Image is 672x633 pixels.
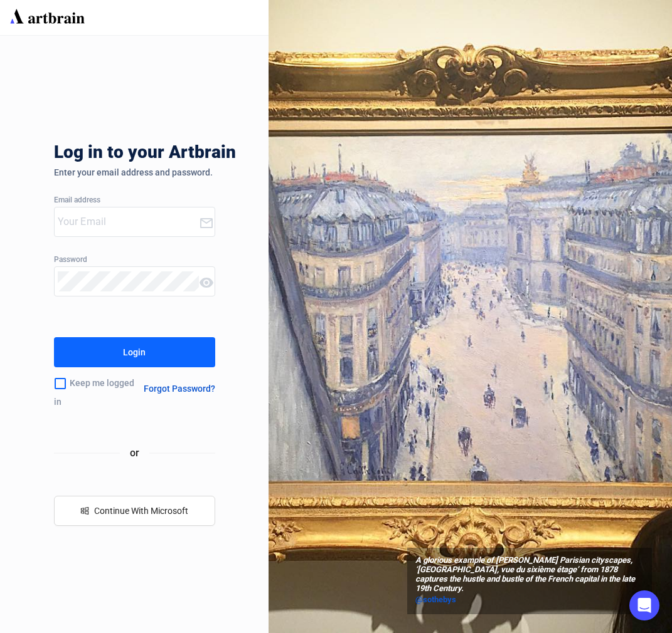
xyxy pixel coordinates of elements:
div: Enter your email address and password. [54,167,215,177]
span: @sothebys [415,595,456,604]
div: Forgot Password? [144,384,215,394]
div: Log in to your Artbrain [54,142,430,167]
span: A glorious example of [PERSON_NAME] Parisian cityscapes, ‘[GEOGRAPHIC_DATA], vue du sixième étage... [415,556,644,594]
span: Continue With Microsoft [94,506,188,516]
div: Password [54,256,215,264]
button: windowsContinue With Microsoft [54,496,215,526]
input: Your Email [58,212,199,232]
span: windows [80,506,89,515]
a: @sothebys [415,594,644,606]
span: or [120,445,149,461]
div: Keep me logged in [54,370,142,407]
button: Login [54,337,215,367]
div: Email address [54,196,215,205]
div: Login [123,342,146,362]
div: Open Intercom Messenger [629,590,659,620]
